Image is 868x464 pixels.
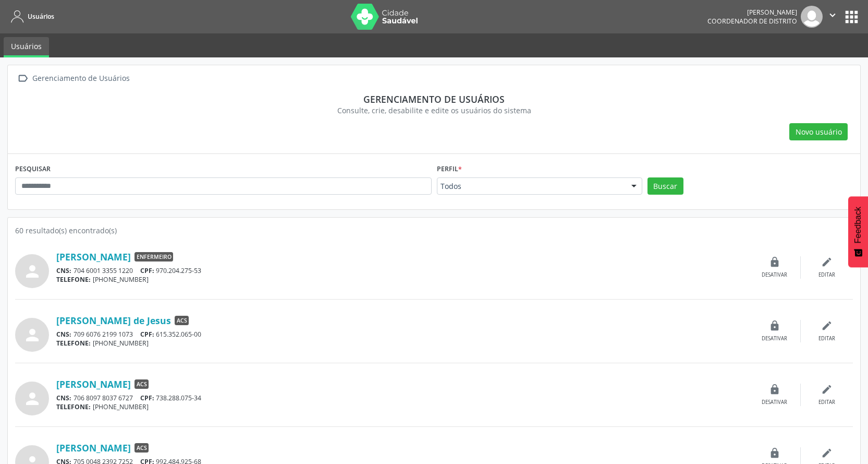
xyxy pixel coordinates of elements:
[23,326,42,344] i: person
[7,8,54,25] a: Usuários
[821,256,833,268] i: edit
[842,8,861,26] button: apps
[56,378,131,390] a: [PERSON_NAME]
[140,330,154,339] span: CPF:
[853,207,863,243] span: Feedback
[769,447,780,459] i: lock
[15,71,131,86] a:  Gerenciamento de Usuários
[762,335,787,342] div: Desativar
[789,123,848,141] button: Novo usuário
[22,105,846,116] div: Consulte, crie, desabilite e edite os usuários do sistema
[56,275,91,284] span: TELEFONE:
[762,399,787,406] div: Desativar
[56,330,71,339] span: CNS:
[23,262,42,281] i: person
[823,6,842,28] button: 
[56,442,131,454] a: [PERSON_NAME]
[56,275,749,284] div: [PHONE_NUMBER]
[818,335,835,342] div: Editar
[56,266,71,275] span: CNS:
[647,177,683,195] button: Buscar
[56,394,71,402] span: CNS:
[796,126,842,137] span: Novo usuário
[56,330,749,339] div: 709 6076 2199 1073 615.352.065-00
[56,266,749,275] div: 704 6001 3355 1220 970.204.275-53
[140,394,154,402] span: CPF:
[135,379,149,389] span: ACS
[441,181,621,192] span: Todos
[769,256,780,268] i: lock
[707,17,797,26] span: Coordenador de Distrito
[135,252,173,261] span: Enfermeiro
[818,271,835,279] div: Editar
[769,320,780,331] i: lock
[175,316,189,325] span: ACS
[801,6,823,28] img: img
[28,12,54,21] span: Usuários
[821,447,833,459] i: edit
[707,8,797,17] div: [PERSON_NAME]
[15,161,51,177] label: PESQUISAR
[56,251,131,263] a: [PERSON_NAME]
[135,443,149,453] span: ACS
[140,266,154,275] span: CPF:
[56,339,91,348] span: TELEFONE:
[56,339,749,348] div: [PHONE_NUMBER]
[848,196,868,267] button: Feedback - Mostrar pesquisa
[821,320,833,331] i: edit
[769,384,780,395] i: lock
[821,384,833,395] i: edit
[56,394,749,402] div: 706 8097 8037 6727 738.288.075-34
[15,71,30,86] i: 
[437,161,462,177] label: Perfil
[23,389,42,408] i: person
[4,37,49,57] a: Usuários
[56,315,171,326] a: [PERSON_NAME] de Jesus
[818,399,835,406] div: Editar
[15,225,853,236] div: 60 resultado(s) encontrado(s)
[827,9,838,21] i: 
[30,71,131,86] div: Gerenciamento de Usuários
[762,271,787,279] div: Desativar
[56,402,749,411] div: [PHONE_NUMBER]
[22,93,846,105] div: Gerenciamento de usuários
[56,402,91,411] span: TELEFONE:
